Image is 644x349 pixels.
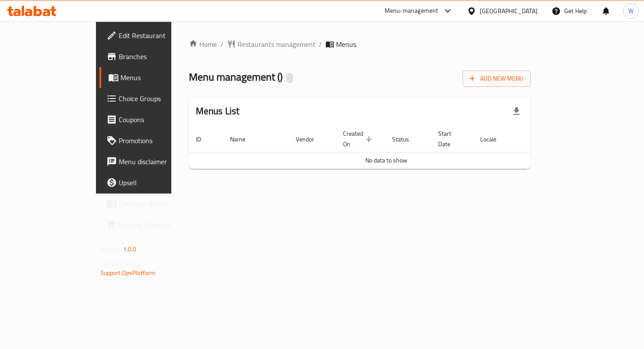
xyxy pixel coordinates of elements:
[470,73,524,84] span: Add New Menu
[319,39,322,49] li: /
[99,193,203,214] a: Coverage Report
[220,39,223,49] li: /
[99,214,203,235] a: Grocery Checklist
[119,177,196,188] span: Upsell
[120,72,196,83] span: Menus
[99,172,203,193] a: Upsell
[230,134,257,145] span: Name
[392,134,421,145] span: Status
[99,130,203,151] a: Promotions
[480,6,538,16] div: [GEOGRAPHIC_DATA]
[119,30,196,41] span: Edit Restaurant
[119,114,196,125] span: Coupons
[189,67,283,87] span: Menu management ( )
[99,109,203,130] a: Coupons
[227,39,315,49] a: Restaurants management
[365,155,407,166] span: No data to show
[189,126,584,169] table: enhanced table
[119,93,196,104] span: Choice Groups
[119,219,196,230] span: Grocery Checklist
[385,6,439,16] div: Menu-management
[343,128,375,149] span: Created On
[506,101,527,122] div: Export file
[196,105,240,118] h2: Menus List
[196,134,212,145] span: ID
[99,88,203,109] a: Choice Groups
[463,71,531,87] button: Add New Menu
[99,67,203,88] a: Menus
[119,156,196,167] span: Menu disclaimer
[119,198,196,209] span: Coverage Report
[480,134,508,145] span: Locale
[518,126,584,152] th: Actions
[296,134,326,145] span: Vendor
[628,6,633,16] span: W
[119,51,196,62] span: Branches
[123,243,137,255] span: 1.0.0
[237,39,315,49] span: Restaurants management
[100,258,141,270] span: Get support on:
[99,46,203,67] a: Branches
[336,39,356,49] span: Menus
[100,267,156,278] a: Support.OpsPlatform
[99,25,203,46] a: Edit Restaurant
[119,135,196,146] span: Promotions
[438,128,463,149] span: Start Date
[100,243,122,255] span: Version:
[189,39,531,49] nav: breadcrumb
[99,151,203,172] a: Menu disclaimer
